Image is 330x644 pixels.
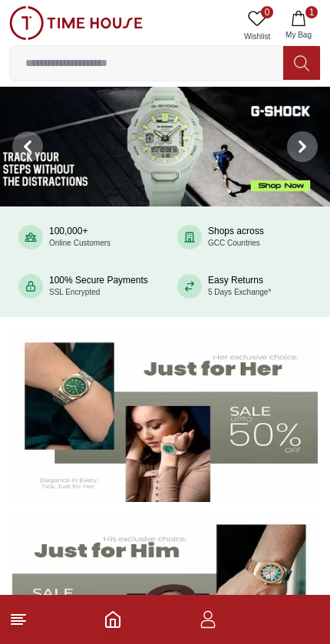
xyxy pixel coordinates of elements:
[238,31,276,42] span: Wishlist
[208,288,271,296] span: 5 Days Exchange*
[279,29,318,41] span: My Bag
[208,275,271,298] div: Easy Returns
[12,332,318,502] img: Women's Watches Banner
[49,226,111,249] div: 100,000+
[104,610,122,629] a: Home
[49,288,100,296] span: SSL Encrypted
[208,239,260,247] span: GCC Countries
[305,6,318,18] span: 1
[208,226,264,249] div: Shops across
[49,275,148,298] div: 100% Secure Payments
[276,6,321,45] button: 1My Bag
[49,239,111,247] span: Online Customers
[238,6,276,45] a: 0Wishlist
[261,6,273,18] span: 0
[9,6,143,40] img: ...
